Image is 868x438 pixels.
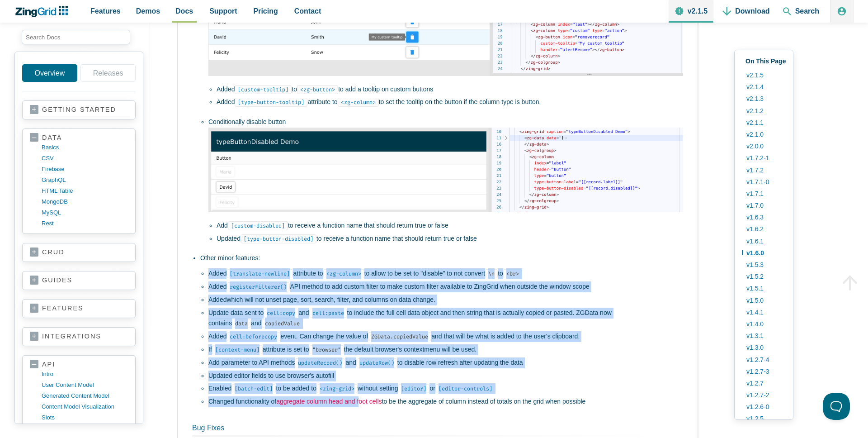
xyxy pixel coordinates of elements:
[742,401,786,413] a: v1.2.6-0
[742,295,786,306] a: v1.5.0
[742,235,786,247] a: v1.6.1
[742,271,786,282] a: v1.5.2
[435,385,495,392] a: [editor-controls]
[226,333,280,340] a: cell:beforecopy
[742,306,786,318] a: v1.4.1
[316,385,358,392] a: <zing-grid>
[297,86,338,93] a: <zg-button>
[22,64,77,82] a: Overview
[742,117,786,129] a: v2.1.1
[30,304,128,313] a: features
[208,117,683,244] li: Conditionally disable button
[742,330,786,342] a: v1.3.1
[338,98,379,105] a: <zg-column>
[323,270,364,277] a: <zg-column>
[228,221,288,230] code: [custom-disabled]
[742,247,786,259] a: v1.6.0
[208,128,683,212] img: typeButtonDisabled
[276,398,382,405] a: aggregate column head and foot cells
[208,344,683,355] li: If attribute is set to the default browser's contextmenu will be used.
[226,282,290,291] code: registerFilterer()
[42,412,128,423] a: slots
[823,393,850,420] iframe: Toggle Customer Support
[208,371,683,381] li: Updated editor fields to use browser's autofill
[212,346,263,353] a: [context-menu]
[42,175,128,186] a: GraphQL
[42,207,128,218] a: MySQL
[742,342,786,353] a: v1.3.0
[241,234,316,243] code: [type-button-disabled]
[212,345,263,354] code: [context-menu]
[175,5,193,17] span: Docs
[742,129,786,140] a: v2.1.0
[42,142,128,153] a: basics
[14,6,73,17] a: ZingChart Logo. Click to return to the homepage
[742,105,786,117] a: v2.1.2
[295,359,345,366] a: updateRecord()
[217,97,683,108] li: Added attribute to to set the tooltip on the button if the column type is button.
[241,235,316,242] a: [type-button-disabled]
[208,396,683,407] li: Changed functionality of to be the aggregate of column instead of totals on the grid when possible
[742,366,786,377] a: v1.2.7-3
[316,384,358,393] code: <zing-grid>
[42,196,128,207] a: MongoDB
[235,98,307,105] a: [type-button-tooltip]
[368,332,431,341] code: ZGData.copiedValue
[231,384,276,393] code: [batch-edit]
[208,268,683,279] li: Added attribute to to allow to be set to "disable" to not convert to
[742,282,786,294] a: v1.5.1
[742,176,786,188] a: v1.7.1-0
[208,383,683,394] li: Enabled to be added to without setting or
[309,309,347,316] a: cell:paste
[254,5,278,17] span: Pricing
[42,369,128,380] a: intro
[435,384,495,393] code: [editor-controls]
[30,332,128,341] a: integrations
[235,85,292,94] code: [custom-tooltip]
[226,270,293,277] a: [translate-newline]
[742,140,786,152] a: v2.0.0
[742,164,786,176] a: v1.7.2
[485,269,498,278] code: \n
[208,281,683,292] li: Added API method to add custom filter to make custom filter available to ZingGrid when outside th...
[235,98,307,107] code: [type-button-tooltip]
[42,153,128,164] a: CSV
[208,357,683,368] li: Add parameter to API methods and to disable row refresh after updating the data
[356,358,397,367] code: updateRow()
[231,385,276,392] a: [batch-edit]
[90,5,121,17] span: Features
[228,222,288,229] a: [custom-disabled]
[136,5,160,17] span: Demos
[264,309,298,318] code: cell:copy
[209,5,237,17] span: Support
[742,152,786,164] a: v1.7.2-1
[226,332,280,341] code: cell:beforecopy
[217,233,683,244] li: Updated to receive a function name that should return true or false
[262,319,303,328] code: copiedValue
[356,359,397,366] a: updateRow()
[742,69,786,81] a: v2.1.5
[226,269,293,278] code: [translate-newline]
[503,269,522,278] code: <br>
[42,390,128,401] a: generated content model
[42,218,128,229] a: rest
[742,259,786,271] a: v1.5.3
[42,164,128,175] a: firebase
[217,84,683,95] li: Added to to add a tooltip on custom buttons
[742,81,786,93] a: v2.1.4
[30,276,128,285] a: guides
[338,98,379,107] code: <zg-column>
[217,220,683,231] li: Add to receive a function name that should return true or false
[309,309,347,318] code: cell:paste
[200,253,683,407] li: Other minor features:
[42,186,128,196] a: HTML table
[42,380,128,390] a: user content model
[742,93,786,105] a: v2.1.3
[208,308,683,329] li: Update data sent to and to include the full cell data object and then string that is actually cop...
[30,360,128,369] a: api
[742,377,786,389] a: v1.2.7
[323,269,364,278] code: <zg-column>
[264,309,298,316] a: cell:copy
[294,5,321,17] span: Contact
[208,295,683,305] li: Added which will not unset page, sort, search, filter, and columns on data change.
